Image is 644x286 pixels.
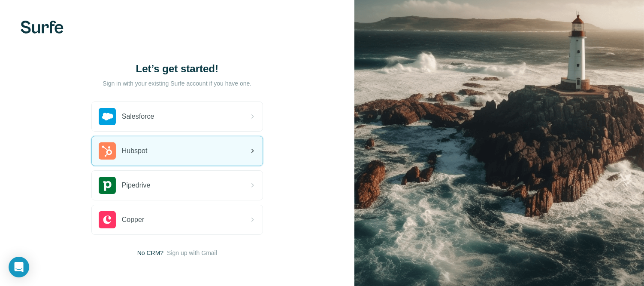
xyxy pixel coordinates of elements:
[99,211,116,228] img: copper's logo
[99,177,116,194] img: pipedrive's logo
[137,249,163,257] span: No CRM?
[167,249,217,257] button: Sign up with Gmail
[122,146,148,156] span: Hubspot
[122,215,144,225] span: Copper
[122,180,151,191] span: Pipedrive
[103,79,251,88] p: Sign in with your existing Surfe account if you have one.
[99,142,116,160] img: hubspot's logo
[99,108,116,125] img: salesforce's logo
[21,21,63,34] img: Surfe's logo
[9,257,29,277] div: Open Intercom Messenger
[91,62,263,76] h1: Let’s get started!
[122,111,154,122] span: Salesforce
